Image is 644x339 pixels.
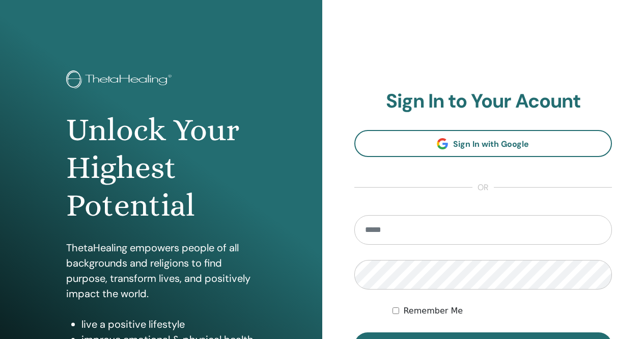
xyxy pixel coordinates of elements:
li: live a positive lifestyle [81,317,256,332]
h2: Sign In to Your Acount [354,90,612,113]
span: Sign In with Google [453,139,529,149]
label: Remember Me [403,305,463,317]
div: Keep me authenticated indefinitely or until I manually logout [393,305,612,317]
p: ThetaHealing empowers people of all backgrounds and religions to find purpose, transform lives, a... [66,240,256,301]
a: Sign In with Google [354,130,612,157]
span: or [472,181,494,194]
h1: Unlock Your Highest Potential [66,111,256,225]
